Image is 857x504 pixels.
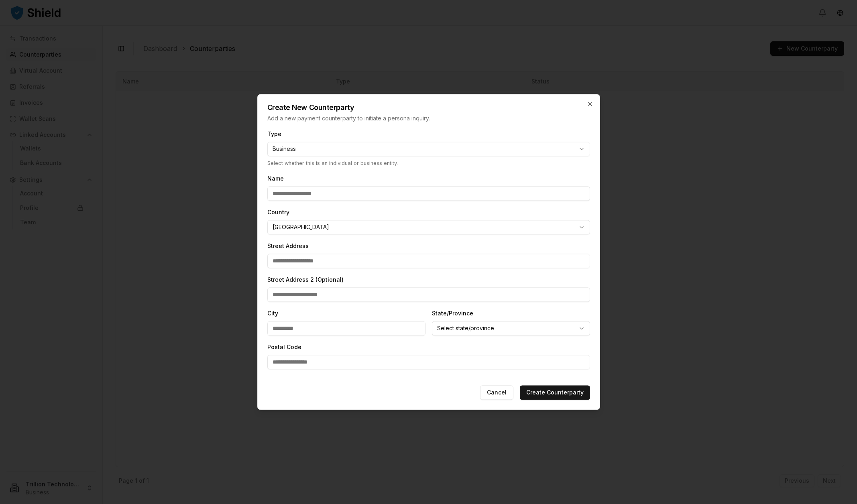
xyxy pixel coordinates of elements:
p: Select whether this is an individual or business entity. [267,159,590,167]
label: Name [267,175,284,182]
h2: Create New Counterparty [267,104,590,111]
p: Add a new payment counterparty to initiate a persona inquiry. [267,114,590,122]
label: Postal Code [267,344,301,351]
label: City [267,310,278,317]
button: Create Counterparty [520,386,590,400]
label: Street Address [267,243,309,250]
label: Country [267,209,289,216]
button: Cancel [480,386,513,400]
label: State/Province [432,310,473,317]
label: Street Address 2 (Optional) [267,276,344,283]
label: Type [267,130,281,137]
